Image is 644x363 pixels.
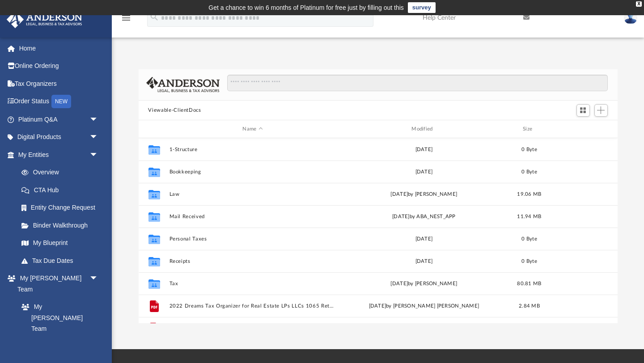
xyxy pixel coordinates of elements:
a: My [PERSON_NAME] Teamarrow_drop_down [6,270,107,298]
a: Platinum Q&Aarrow_drop_down [6,110,112,128]
span: 0 Byte [521,147,537,152]
span: 2.84 MB [519,304,540,308]
a: survey [408,2,436,13]
a: Order StatusNEW [6,93,112,111]
button: Switch to Grid View [576,104,590,117]
span: arrow_drop_down [89,146,107,164]
a: Entity Change Request [13,199,112,217]
span: 0 Byte [521,236,537,241]
a: Overview [13,164,112,181]
span: [DATE] [390,281,408,286]
div: Name [169,125,336,133]
div: Size [511,125,547,133]
a: Digital Productsarrow_drop_down [6,128,112,146]
a: My Entitiesarrow_drop_down [6,146,112,164]
div: [DATE] [340,146,508,154]
button: 2022 Dreams Tax Organizer for Real Estate LPs LLCs 1065 Returns.pdf [169,303,336,309]
a: Tax Due Dates [13,252,112,270]
button: Law [169,191,336,197]
div: [DATE] [340,257,508,266]
i: search [149,12,159,22]
img: User Pic [624,11,637,24]
i: menu [121,13,131,23]
div: Get a chance to win 6 months of Platinum for free just by filling out this [208,2,404,13]
a: Online Ordering [6,57,112,75]
div: close [636,1,642,7]
input: Search files and folders [227,75,607,92]
div: [DATE] [340,235,508,243]
a: My Blueprint [13,234,107,252]
span: 80.81 MB [517,281,541,286]
img: Anderson Advisors Platinum Portal [4,11,85,28]
a: CTA Hub [13,181,112,199]
button: 1-Structure [169,147,336,152]
div: [DATE] by ABA_NEST_APP [340,213,508,221]
a: Tax Organizers [6,75,112,93]
span: arrow_drop_down [89,128,107,147]
button: Viewable-ClientDocs [148,106,201,114]
div: [DATE] by [PERSON_NAME] [PERSON_NAME] [340,302,508,310]
button: Mail Received [169,214,336,219]
a: My [PERSON_NAME] Team [13,298,103,338]
div: [DATE] by [PERSON_NAME] [340,190,508,198]
a: menu [121,17,131,23]
a: Binder Walkthrough [13,216,112,234]
button: Tax [169,281,336,287]
div: grid [139,138,618,324]
span: arrow_drop_down [89,270,107,288]
div: id [142,125,165,133]
span: 0 Byte [521,259,537,264]
span: arrow_drop_down [89,110,107,129]
span: 19.06 MB [517,192,541,197]
button: Personal Taxes [169,236,336,242]
div: Modified [340,125,507,133]
span: 11.94 MB [517,214,541,219]
button: Add [594,104,608,117]
div: [DATE] [340,168,508,176]
button: Bookkeeping [169,169,336,175]
button: Receipts [169,258,336,264]
span: 0 Byte [521,169,537,174]
div: NEW [51,95,71,108]
div: by [PERSON_NAME] [340,280,508,288]
div: id [551,125,614,133]
a: Home [6,39,112,57]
